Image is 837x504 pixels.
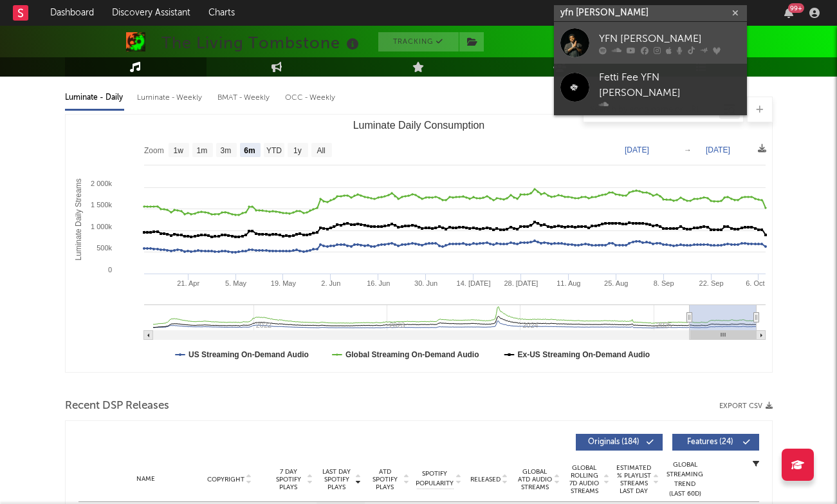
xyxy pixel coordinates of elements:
div: Luminate - Weekly [137,87,205,109]
span: Originals ( 184 ) [584,438,643,446]
text: 2. Jun [321,279,340,287]
div: Fetti Fee YFN [PERSON_NAME] [599,70,740,101]
button: Tracking [378,32,459,51]
div: Global Streaming Trend (Last 60D) [666,460,704,499]
div: Luminate - Daily [65,87,124,109]
button: Originals(184) [576,434,663,451]
text: 14. [DATE] [456,279,490,287]
text: → [684,145,692,154]
span: Global ATD Audio Streams [517,468,553,491]
text: 8. Sep [653,279,674,287]
input: Search for artists [554,5,747,21]
button: Features(24) [672,434,759,451]
text: 28. [DATE] [504,279,538,287]
div: YFN [PERSON_NAME] [599,31,740,46]
span: Features ( 24 ) [681,438,740,446]
text: 19. May [270,279,296,287]
text: 3m [220,146,231,155]
div: The Living Tombstone [161,32,362,53]
div: Name [104,474,189,484]
button: Export CSV [719,402,773,410]
button: 99+ [784,8,793,18]
text: 1y [293,146,302,155]
text: 25. Aug [604,279,628,287]
text: 1m [196,146,207,155]
div: OCC - Weekly [285,87,336,109]
span: Recent DSP Releases [65,398,169,414]
span: Global Rolling 7D Audio Streams [567,464,602,495]
text: 16. Jun [367,279,390,287]
text: Global Streaming On-Demand Audio [345,350,479,359]
text: Zoom [144,146,164,155]
text: 2 000k [90,180,112,187]
text: Luminate Daily Streams [74,178,83,260]
div: 99 + [788,3,804,13]
text: 1 500k [90,201,112,209]
text: [DATE] [706,145,730,154]
span: Copyright [207,476,244,483]
a: Fetti Fee YFN [PERSON_NAME] [554,64,747,115]
svg: Luminate Daily Consumption [66,115,772,372]
text: 22. Sep [699,279,723,287]
span: Released [470,476,501,483]
text: 30. Jun [414,279,437,287]
text: YTD [266,146,281,155]
text: 6. Oct [746,279,764,287]
text: [DATE] [625,145,649,154]
span: ATD Spotify Plays [368,468,402,491]
text: 21. Apr [177,279,199,287]
text: All [317,146,325,155]
a: YFN [PERSON_NAME] [554,22,747,64]
span: Estimated % Playlist Streams Last Day [616,464,652,495]
span: 7 Day Spotify Plays [271,468,306,491]
div: BMAT - Weekly [217,87,272,109]
text: 0 [107,266,111,274]
text: 11. Aug [556,279,580,287]
span: Spotify Popularity [416,469,454,489]
text: 500k [97,244,112,252]
text: Ex-US Streaming On-Demand Audio [517,350,650,359]
text: 5. May [225,279,247,287]
text: 6m [244,146,255,155]
text: Luminate Daily Consumption [353,120,484,131]
text: 1w [173,146,183,155]
span: Last Day Spotify Plays [320,468,354,491]
text: US Streaming On-Demand Audio [189,350,309,359]
text: 1 000k [90,223,112,230]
